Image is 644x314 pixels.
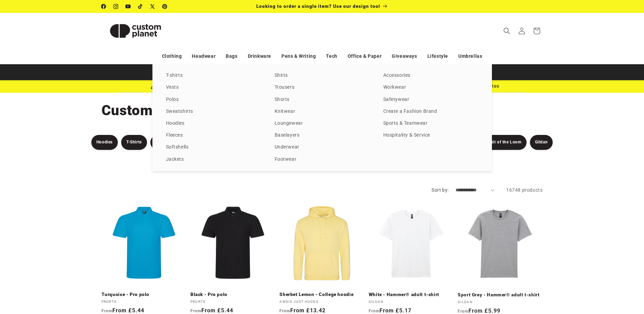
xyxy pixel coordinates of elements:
[431,187,448,193] label: Sort by:
[458,50,482,62] a: Umbrellas
[166,95,261,104] a: Polos
[279,292,364,298] a: Sherbet Lemon - College hoodie
[275,107,370,116] a: Knitwear
[166,131,261,140] a: Fleeces
[256,3,380,9] span: Looking to order a single item? Use our design tool
[226,50,237,62] a: Bags
[275,131,370,140] a: Baselayers
[458,292,542,298] a: Sport Grey - Hammer® adult t-shirt
[348,50,382,62] a: Office & Paper
[392,50,417,62] a: Giveaways
[166,119,261,128] a: Hoodies
[275,155,370,164] a: Footwear
[192,50,216,62] a: Headwear
[166,71,261,80] a: T-shirts
[275,143,370,152] a: Underwear
[166,143,261,152] a: Softshells
[383,119,478,128] a: Sports & Teamwear
[326,50,337,62] a: Tech
[102,292,186,298] a: Turquoise - Pro polo
[275,71,370,80] a: Shirts
[166,83,261,92] a: Vests
[383,83,478,92] a: Workwear
[166,107,261,116] a: Sweatshirts
[383,95,478,104] a: Safetywear
[102,16,169,46] img: Custom Planet
[190,292,275,298] a: Black - Pro polo
[162,50,182,62] a: Clothing
[499,23,514,38] summary: Search
[248,50,271,62] a: Drinkware
[383,71,478,80] a: Accessories
[99,13,172,49] a: Custom Planet
[383,107,478,116] a: Create a Fashion Brand
[275,119,370,128] a: Loungewear
[166,155,261,164] a: Jackets
[506,187,542,193] span: 16748 products
[427,50,448,62] a: Lifestyle
[275,95,370,104] a: Shorts
[275,83,370,92] a: Trousers
[369,292,454,298] a: White - Hammer® adult t-shirt
[383,131,478,140] a: Hospitality & Service
[281,50,316,62] a: Pens & Writing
